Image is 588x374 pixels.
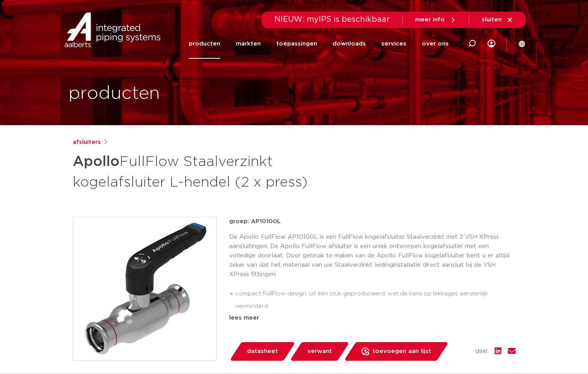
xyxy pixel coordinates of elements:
h1: producten [68,81,160,106]
span: toevoegen aan lijst [372,345,431,358]
nav: Menu [189,29,449,59]
p: groep: AP10100L [229,217,516,226]
img: Product Image for Apollo FullFlow Staalverzinkt kogelafsluiter L-hendel (2 x press) [73,217,216,360]
a: toepassingen [276,29,317,59]
strong: Apollo [73,155,119,169]
h1: FullFlow Staalverzinkt kogelafsluiter L-hendel (2 x press) [73,150,365,192]
div: lees meer [229,313,516,323]
a: meer info [415,16,456,23]
a: datasheet [229,342,295,361]
span: sluiten [482,17,502,23]
a: markten [236,29,261,59]
span: deel: [475,347,488,356]
span: meer info [415,17,445,23]
span: NIEUW: myIPS is beschikbaar [274,16,390,23]
a: services [381,29,406,59]
a: sluiten [482,16,513,23]
a: downloads [333,29,366,59]
p: De Apollo FullFlow AP10100L is een FullFlow kogelafsluiter Staalverzinkt met 2 VSH XPress aanslui... [229,232,516,279]
span: verwant [307,345,332,358]
li: compact FullFlow design, uit één stuk geproduceerd, wat de kans op lekkages aanzienlijk verminderd [235,288,516,313]
a: producten [189,29,220,59]
a: over ons [422,29,449,59]
a: verwant [290,342,349,361]
a: afsluiters [73,138,101,147]
span: datasheet [247,345,278,358]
